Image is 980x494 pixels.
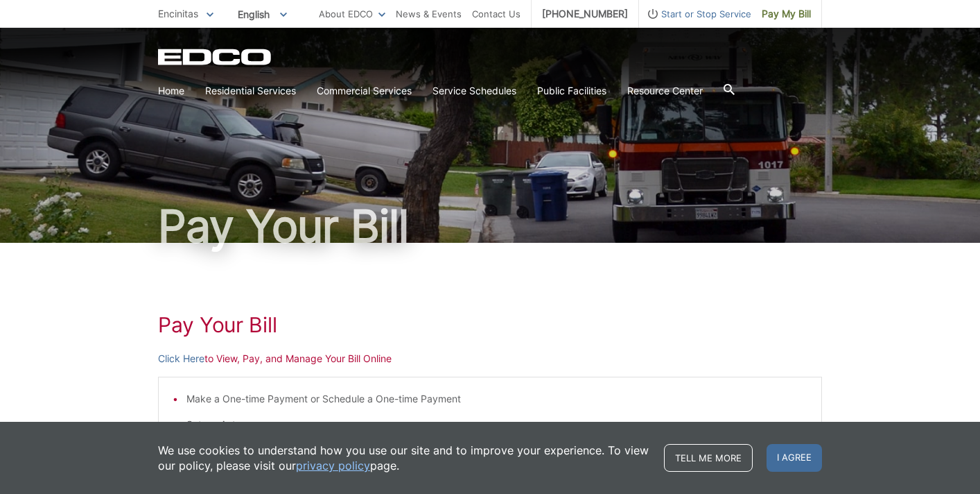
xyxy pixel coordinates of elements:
h1: Pay Your Bill [158,204,822,248]
p: We use cookies to understand how you use our site and to improve your experience. To view our pol... [158,443,650,473]
a: Contact Us [472,6,520,22]
a: News & Events [396,6,462,22]
span: I agree [767,444,822,472]
h1: Pay Your Bill [158,312,822,337]
a: Residential Services [205,83,296,99]
span: Encinitas [158,8,198,19]
a: Click Here [158,351,204,366]
a: privacy policy [296,458,370,473]
a: Public Facilities [537,83,606,99]
span: Pay My Bill [762,6,811,22]
span: English [227,3,297,26]
a: EDCD logo. Return to the homepage. [158,49,273,65]
a: Commercial Services [317,83,412,99]
a: Resource Center [627,83,703,99]
a: Service Schedules [432,83,516,99]
a: Home [158,83,184,99]
p: to View, Pay, and Manage Your Bill Online [158,351,822,366]
a: About EDCO [319,6,385,22]
li: Set-up Auto-pay [186,417,807,432]
li: Make a One-time Payment or Schedule a One-time Payment [186,391,807,407]
a: Tell me more [664,444,753,472]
